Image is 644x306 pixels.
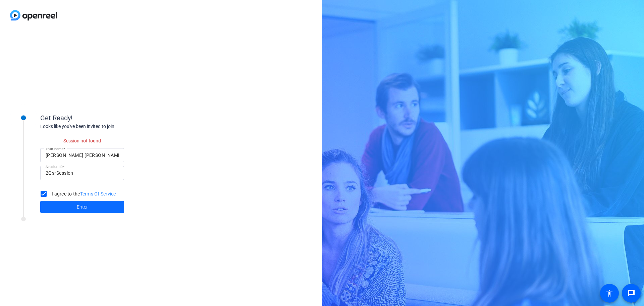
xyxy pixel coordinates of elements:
[46,147,63,151] mat-label: Your name
[40,123,174,130] div: Looks like you've been invited to join
[605,289,613,297] mat-icon: accessibility
[627,289,635,297] mat-icon: message
[40,113,174,123] div: Get Ready!
[46,165,63,169] mat-label: Session ID
[40,137,124,144] p: Session not found
[40,201,124,213] button: Enter
[77,204,88,211] span: Enter
[80,191,116,196] a: Terms Of Service
[50,190,116,197] label: I agree to the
